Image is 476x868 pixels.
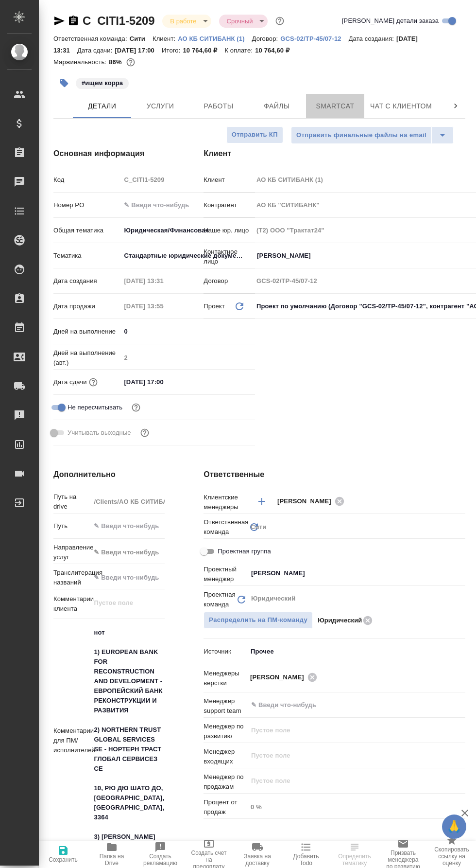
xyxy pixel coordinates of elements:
span: Создать рекламацию [142,853,179,867]
p: #ищем корра [82,78,123,88]
p: Дней на выполнение (авт.) [53,348,120,368]
button: Призвать менеджера по развитию [379,841,427,868]
div: [PERSON_NAME] [277,495,347,507]
button: Добавить Todo [282,841,330,868]
p: Менеджер по развитию [204,722,247,741]
span: Сохранить [49,856,78,863]
input: ✎ Введи что-нибудь [120,324,255,338]
p: Дата создания: [349,35,396,42]
p: Дата сдачи: [77,47,115,54]
button: Доп статусы указывают на важность/срочность заказа [273,15,286,27]
span: [PERSON_NAME] [277,496,337,506]
input: ✎ Введи что-нибудь [120,375,205,389]
button: Скопировать ссылку на оценку заказа [427,841,476,868]
p: Код [53,175,120,185]
span: Папка на Drive [93,853,130,867]
p: Проект [204,301,225,311]
p: Направление услуг [53,543,90,562]
span: 🙏 [446,816,462,837]
input: Пустое поле [120,299,205,313]
button: Добавить тэг [53,72,75,94]
span: Услуги [137,100,184,112]
div: Юридическая/Финансовая [120,222,255,239]
button: Выбери, если сб и вс нужно считать рабочими днями для выполнения заказа. [138,426,151,439]
span: Файлы [254,100,300,112]
button: Open [460,704,462,706]
textarea: нот 1) EUROPEAN BANK FOR RECONSTRUCTION AND DEVELOPMENT - ЕВРОПЕЙСКИЙ БАНК РЕКОНСТРУКЦИИ И РАЗВИТ... [90,624,165,855]
button: Отправить финальные файлы на email [291,126,432,144]
span: Smartcat [312,100,358,112]
input: Пустое поле [120,274,205,288]
span: Детали [79,100,125,112]
button: Скопировать ссылку [68,15,79,27]
p: Тематика [53,251,120,261]
p: Дата продажи [53,301,120,311]
input: Пустое поле [120,351,255,365]
span: [PERSON_NAME] [250,673,310,682]
span: Отправить финальные файлы на email [296,130,426,141]
button: Заявка на доставку [233,841,282,868]
p: Процент от продаж [204,797,247,817]
span: Проектная группа [218,547,271,556]
span: Учитывать выходные [68,428,131,438]
p: Менеджер входящих [204,747,247,766]
div: split button [291,126,454,144]
p: Дней на выполнение [53,327,120,337]
button: Распределить на ПМ-команду [204,612,313,629]
button: Папка на Drive [87,841,136,868]
span: ищем корра [75,78,130,87]
span: В заказе уже есть ответственный ПМ или ПМ группа [204,612,313,629]
span: Определить тематику [336,853,373,867]
div: В работе [219,15,268,28]
p: Итого: [162,47,183,54]
button: Скопировать ссылку для ЯМессенджера [53,15,65,27]
div: [PERSON_NAME] [250,671,320,683]
a: C_CITI1-5209 [83,14,154,27]
p: Общая тематика [53,226,120,235]
p: К оплате: [224,47,255,54]
button: Open [460,500,462,502]
p: Ответственная команда [204,517,248,537]
input: Пустое поле [250,725,442,736]
span: Добавить Todo [288,853,324,867]
p: Менеджеры верстки [204,669,247,688]
p: Сити [130,35,153,42]
button: Создать счет на предоплату [185,841,233,868]
button: Сохранить [39,841,87,868]
span: Заявка на доставку [239,853,276,867]
button: 🙏 [442,815,466,839]
button: Отправить КП [226,126,283,143]
p: Юридический [318,616,362,625]
input: ✎ Введи что-нибудь [90,519,165,533]
button: Определить тематику [330,841,379,868]
input: Пустое поле [250,775,442,787]
div: Сити [247,519,465,535]
p: Договор: [252,35,281,42]
span: Распределить на ПМ-команду [209,615,307,626]
input: ✎ Введи что-нибудь [120,198,255,212]
button: Включи, если не хочешь, чтобы указанная дата сдачи изменилась после переставления заказа в 'Подтв... [130,401,142,414]
button: Open [460,572,462,574]
a: АО КБ СИТИБАНК (1) [178,34,252,42]
p: GCS-02/TP-45/07-12 [280,35,348,42]
h4: Основная информация [53,148,165,159]
input: ✎ Введи что-нибудь [250,699,430,711]
p: Дата создания [53,276,120,286]
p: Менеджер support team [204,696,247,716]
h4: Ответственные [204,469,465,480]
span: Чат с клиентом [370,100,432,112]
p: 10 764,60 ₽ [255,47,297,54]
p: [DATE] 17:00 [115,47,162,54]
p: Проектный менеджер [204,565,247,584]
p: Клиент: [153,35,178,42]
button: Создать рекламацию [136,841,185,868]
span: Отправить КП [232,129,278,141]
p: Менеджер по продажам [204,772,247,792]
input: ✎ Введи что-нибудь [90,570,165,585]
p: Источник [204,647,247,656]
p: Путь [53,521,90,531]
button: Срочный [224,17,256,25]
h4: Клиент [204,148,465,159]
h4: Дополнительно [53,469,165,480]
div: Стандартные юридические документы, договоры, уставы [120,248,255,264]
